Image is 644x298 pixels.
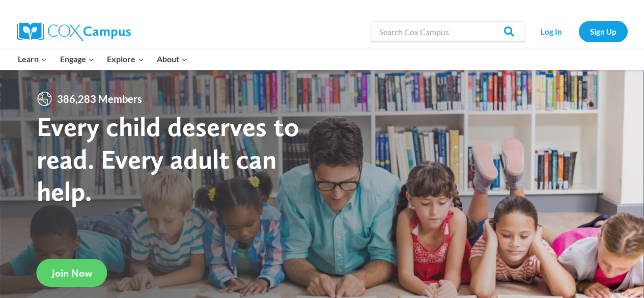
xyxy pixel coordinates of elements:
strong: Every child deserves to read. Every adult can help. [37,110,299,207]
span: Engage [60,52,94,66]
span: 386,283 Members [53,91,146,107]
span: About [157,52,187,66]
span: Join Now [52,267,92,279]
nav: Primary Navigation [12,48,194,70]
a: Sign Up [579,21,628,42]
nav: Secondary Navigation [529,21,628,42]
input: Search Cox Campus [372,21,524,42]
span: Learn [18,52,47,66]
a: Log In [529,21,574,42]
span: Explore [107,52,144,66]
img: Cox Campus [17,22,131,41]
a: Join Now [37,259,107,287]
